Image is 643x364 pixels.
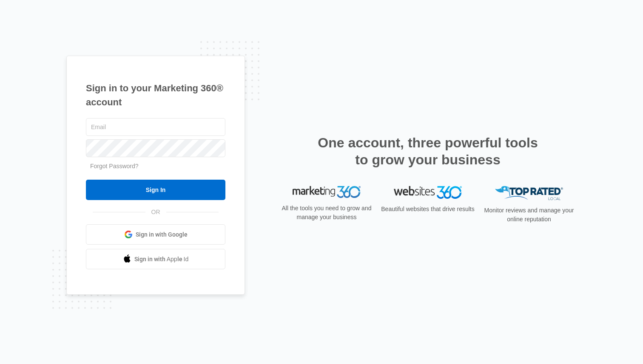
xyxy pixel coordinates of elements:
[145,208,166,217] span: OR
[86,81,225,109] h1: Sign in to your Marketing 360® account
[293,186,361,198] img: Marketing 360
[134,255,189,264] span: Sign in with Apple Id
[394,186,462,198] img: Websites 360
[90,163,139,169] a: Forgot Password?
[315,134,541,168] h2: One account, three powerful tools to grow your business
[481,206,577,224] p: Monitor reviews and manage your online reputation
[136,230,188,239] span: Sign in with Google
[86,249,225,269] a: Sign in with Apple Id
[380,205,475,214] p: Beautiful websites that drive results
[86,224,225,245] a: Sign in with Google
[86,180,225,200] input: Sign In
[86,118,225,136] input: Email
[279,204,374,222] p: All the tools you need to grow and manage your business
[495,186,563,200] img: Top Rated Local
